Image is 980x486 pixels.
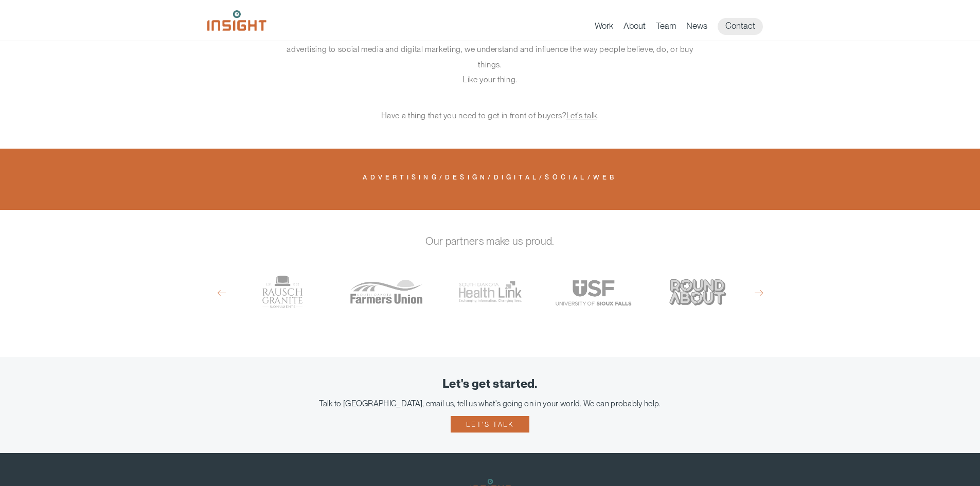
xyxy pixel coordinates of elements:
a: About [623,21,646,35]
a: Design [445,174,488,184]
button: Previous [218,288,226,297]
div: [PERSON_NAME] Granite [236,260,329,324]
a: Web [593,174,617,184]
a: Digital [494,174,540,184]
a: Work [595,21,613,35]
a: Contact [718,18,763,35]
div: Let's get started. [15,377,965,391]
a: News [686,21,707,35]
nav: primary navigation menu [595,18,773,35]
div: [GEOGRAPHIC_DATA] [547,260,641,324]
button: Next [755,288,763,297]
div: Talk to [GEOGRAPHIC_DATA], email us, tell us what's going on in your world. We can probably help. [15,399,965,408]
img: Insight Marketing Design [207,10,266,31]
h2: Our partners make us proud. [207,236,773,247]
a: Advertising [363,174,439,184]
a: Let's talk [451,416,529,433]
div: RoundAbout [GEOGRAPHIC_DATA] [651,260,745,324]
span: / [439,174,445,181]
p: Insight is a full-service advertising agency based in [GEOGRAPHIC_DATA], [US_STATE]. From brandin... [284,26,696,87]
span: / [587,174,593,181]
a: Team [656,21,676,35]
a: Let’s talk [566,111,597,120]
a: Social [545,174,587,184]
div: [US_STATE] Farmers Union [340,260,433,324]
span: / [488,174,493,181]
div: [US_STATE] Health Link [443,260,537,324]
p: Have a thing that you need to get in front of buyers? . [284,108,696,123]
span: / [539,174,545,181]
